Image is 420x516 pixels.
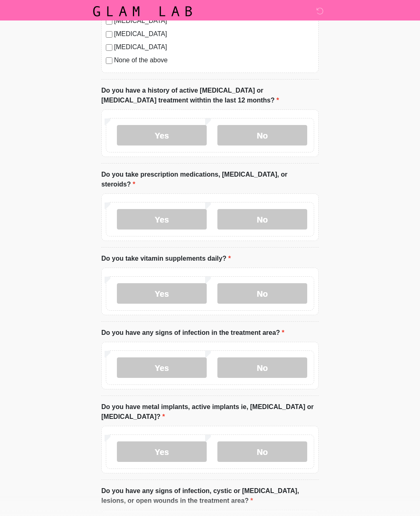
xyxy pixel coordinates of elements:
input: [MEDICAL_DATA] [106,31,112,38]
label: Do you have any signs of infection in the treatment area? [101,328,284,338]
label: Yes [117,441,207,462]
label: Do you take prescription medications, [MEDICAL_DATA], or steroids? [101,170,319,189]
label: Yes [117,209,207,230]
label: No [217,209,307,230]
input: None of the above [106,57,112,64]
label: [MEDICAL_DATA] [114,42,314,52]
label: No [217,283,307,304]
img: Glam Lab Logo [93,6,192,16]
label: Do you take vitamin supplements daily? [101,254,231,264]
label: No [217,125,307,145]
label: Yes [117,283,207,304]
label: Yes [117,357,207,378]
label: Do you have any signs of infection, cystic or [MEDICAL_DATA], lesions, or open wounds in the trea... [101,486,319,506]
input: [MEDICAL_DATA] [106,44,112,51]
label: [MEDICAL_DATA] [114,29,314,39]
label: No [217,357,307,378]
label: Yes [117,125,207,145]
label: Do you have a history of active [MEDICAL_DATA] or [MEDICAL_DATA] treatment withtin the last 12 mo... [101,86,319,105]
label: No [217,441,307,462]
label: None of the above [114,55,314,65]
label: Do you have metal implants, active implants ie, [MEDICAL_DATA] or [MEDICAL_DATA]? [101,402,319,422]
